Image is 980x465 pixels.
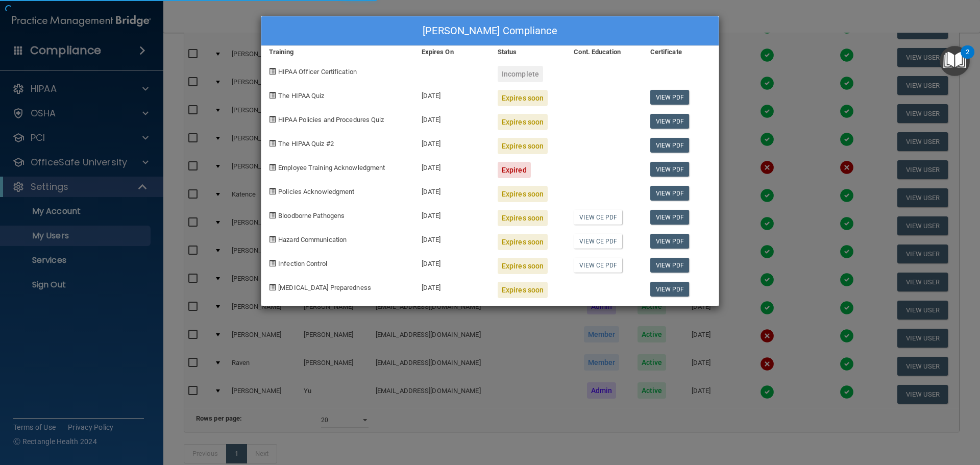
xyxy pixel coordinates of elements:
[650,210,690,225] a: View PDF
[650,114,690,129] a: View PDF
[574,234,622,249] a: View CE PDF
[414,130,490,154] div: [DATE]
[261,46,414,58] div: Training
[650,234,690,249] a: View PDF
[414,154,490,178] div: [DATE]
[498,162,531,178] div: Expired
[498,114,548,130] div: Expires soon
[566,46,642,58] div: Cont. Education
[278,188,354,195] span: Policies Acknowledgment
[498,234,548,250] div: Expires soon
[414,178,490,202] div: [DATE]
[414,46,490,58] div: Expires On
[498,258,548,274] div: Expires soon
[574,258,622,273] a: View CE PDF
[278,212,345,219] span: Bloodborne Pathogens
[278,164,385,172] span: Employee Training Acknowledgment
[650,162,690,177] a: View PDF
[278,92,324,100] span: The HIPAA Quiz
[650,258,690,273] a: View PDF
[498,210,548,226] div: Expires soon
[803,393,968,433] iframe: Drift Widget Chat Controller
[414,106,490,130] div: [DATE]
[650,282,690,297] a: View PDF
[414,226,490,250] div: [DATE]
[414,82,490,106] div: [DATE]
[414,274,490,298] div: [DATE]
[490,46,566,58] div: Status
[278,116,384,124] span: HIPAA Policies and Procedures Quiz
[643,46,719,58] div: Certificate
[498,186,548,202] div: Expires soon
[278,284,371,291] span: [MEDICAL_DATA] Preparedness
[940,46,970,76] button: Open Resource Center, 2 new notifications
[650,186,690,201] a: View PDF
[650,138,690,153] a: View PDF
[261,16,719,46] div: [PERSON_NAME] Compliance
[414,202,490,226] div: [DATE]
[966,52,969,65] div: 2
[498,90,548,106] div: Expires soon
[574,210,622,225] a: View CE PDF
[278,236,347,243] span: Hazard Communication
[278,140,334,148] span: The HIPAA Quiz #2
[278,260,327,267] span: Infection Control
[498,138,548,154] div: Expires soon
[414,250,490,274] div: [DATE]
[498,282,548,298] div: Expires soon
[650,90,690,105] a: View PDF
[278,68,357,76] span: HIPAA Officer Certification
[498,66,543,82] div: Incomplete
